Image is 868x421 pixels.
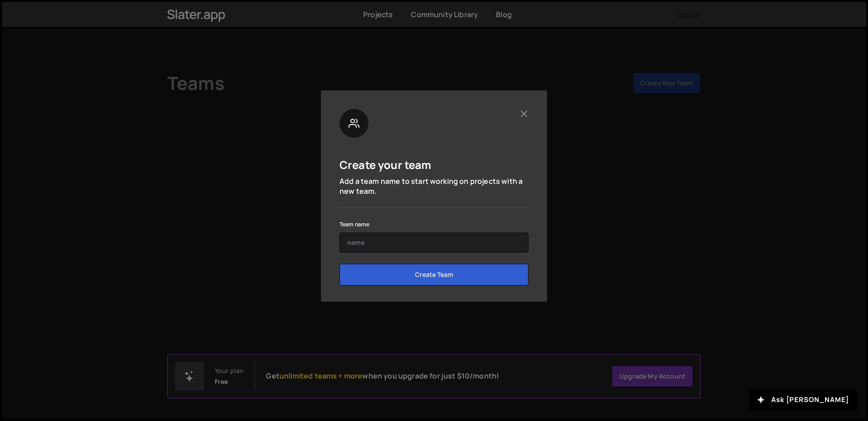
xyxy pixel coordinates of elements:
[340,220,369,229] label: Team name
[340,233,528,253] input: name
[519,109,528,118] button: Close
[340,158,432,172] h5: Create your team
[340,264,528,285] input: Create Team
[340,176,528,196] p: Add a team name to start working on projects with a new team.
[749,389,857,410] button: Ask [PERSON_NAME]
